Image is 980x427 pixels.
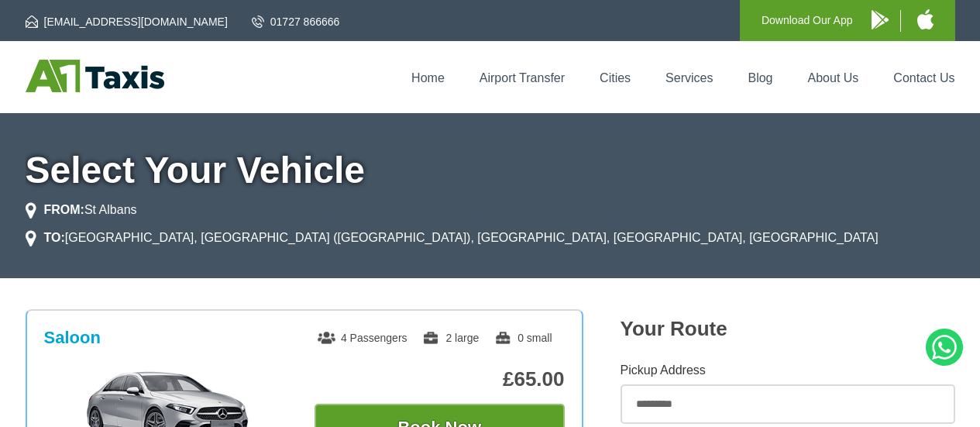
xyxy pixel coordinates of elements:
[917,9,934,29] img: A1 Taxis iPhone App
[893,71,954,84] a: Contact Us
[252,14,340,29] a: 01727 866666
[44,231,65,244] strong: TO:
[44,203,84,216] strong: FROM:
[494,332,552,344] span: 0 small
[26,152,955,189] h1: Select Your Vehicle
[26,201,137,219] li: St Albans
[480,71,565,84] a: Airport Transfer
[621,317,955,341] h2: Your Route
[600,71,631,84] a: Cities
[315,367,565,391] p: £65.00
[26,14,228,29] a: [EMAIL_ADDRESS][DOMAIN_NAME]
[26,60,164,92] img: A1 Taxis St Albans LTD
[808,71,859,84] a: About Us
[762,11,853,30] p: Download Our App
[318,332,407,344] span: 4 Passengers
[411,71,445,84] a: Home
[748,71,772,84] a: Blog
[665,71,713,84] a: Services
[44,328,101,348] h3: Saloon
[621,364,955,377] label: Pickup Address
[872,10,889,29] img: A1 Taxis Android App
[422,332,479,344] span: 2 large
[26,229,879,247] li: [GEOGRAPHIC_DATA], [GEOGRAPHIC_DATA] ([GEOGRAPHIC_DATA]), [GEOGRAPHIC_DATA], [GEOGRAPHIC_DATA], [...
